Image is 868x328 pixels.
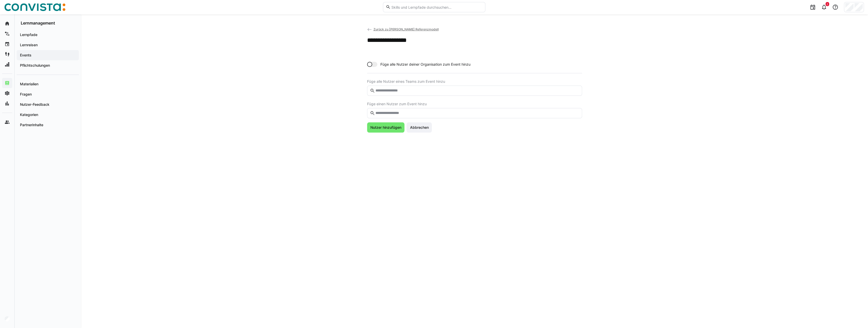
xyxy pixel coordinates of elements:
[367,102,582,106] span: Füge einen Nutzer zum Event hinzu
[367,122,405,133] button: Nutzer hinzufügen
[406,122,432,133] button: Abbrechen
[367,79,582,84] span: Füge alle Nutzer eines Teams zum Event hinzu
[827,3,828,6] span: 2
[391,5,482,9] input: Skills und Lernpfade durchsuchen…
[380,62,470,67] span: Füge alle Nutzer deiner Organisation zum Event hinzu
[367,27,439,31] a: Zurück zu [PERSON_NAME] Referenzmodell
[369,125,402,130] span: Nutzer hinzufügen
[373,27,438,31] span: Zurück zu [PERSON_NAME] Referenzmodell
[409,125,429,130] span: Abbrechen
